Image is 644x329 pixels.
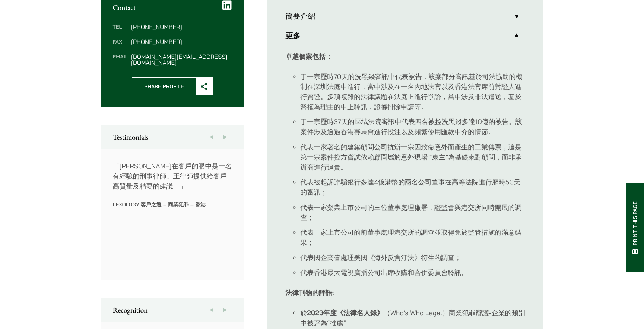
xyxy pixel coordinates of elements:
[113,39,128,54] dt: Fax
[285,31,300,41] strong: 更多
[300,308,525,328] li: 於 （Who’s Who Legal）商業犯罪辯護-企業的類別中被評為“推薦”
[300,268,525,278] li: 代表香港最大電視廣播公司出席收購和合併委員會聆訊。
[131,54,232,66] dd: [DOMAIN_NAME][EMAIL_ADDRESS][DOMAIN_NAME]
[205,125,218,149] button: Previous
[131,24,232,30] dd: [PHONE_NUMBER]
[285,6,525,26] a: 簡要介紹
[300,227,525,247] li: 代表一家上市公司的前董事處理港交所的調查並取得免於監管措施的滿意結果；
[131,39,232,45] dd: [PHONE_NUMBER]
[132,77,213,95] button: Share Profile
[113,201,232,208] p: Lexology 客戶之選 – 商業犯罪 – 香港
[113,306,232,314] h2: Recognition
[132,78,196,95] span: Share Profile
[113,3,232,12] h2: Contact
[307,309,384,317] strong: 2023年度《法律名人錄》
[113,54,128,66] dt: Email
[300,72,525,112] li: 于一宗歷時70天的洗黑錢審訊中代表被告，該案部分審訊基於司法協助的機制在深圳法庭中進行，當中涉及在一名內地法官以及香港法官席前對證人進行質證。多項複雜的法律議題在法庭上進行爭論，當中涉及非法遣送...
[218,298,232,322] button: Next
[113,24,128,39] dt: Tel
[300,117,525,137] li: 于一宗歷時37天的區域法院審訊中代表四名被控洗黑錢多達10億的被告。該案件涉及通過香港賽馬會進行投注以及頻繁使用匯款中介的情節。
[205,298,218,322] button: Previous
[218,125,232,149] button: Next
[300,142,525,172] li: 代表一家著名的建築顧問公司抗辯一宗因致命意外而產生的工業傳票，這是第一宗案件控方嘗試依賴顧問屬於意外現場 “東主”為基礎來對顧問，而非承辦商進行追責。
[285,52,332,61] strong: 卓越個案包括：
[285,288,334,297] strong: 法律刊物的評語:
[113,133,232,142] h2: Testimonials
[300,202,525,222] li: 代表一家藥業上市公司的三位董事處理廉署，證監會與港交所同時開展的調查；
[300,253,525,263] li: 代表國企高管處理美國《海外反貪汙法》衍生的調查；
[113,161,232,191] p: 「[PERSON_NAME]在客戶的眼中是一名有經驗的刑事律師。王律師提供給客戶高質量及精要的建議。」
[285,26,525,45] a: 更多
[300,177,525,197] li: 代表被起訴詐騙銀行多達4億港幣的兩名公司董事在高等法院進行歷時50天的審訊；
